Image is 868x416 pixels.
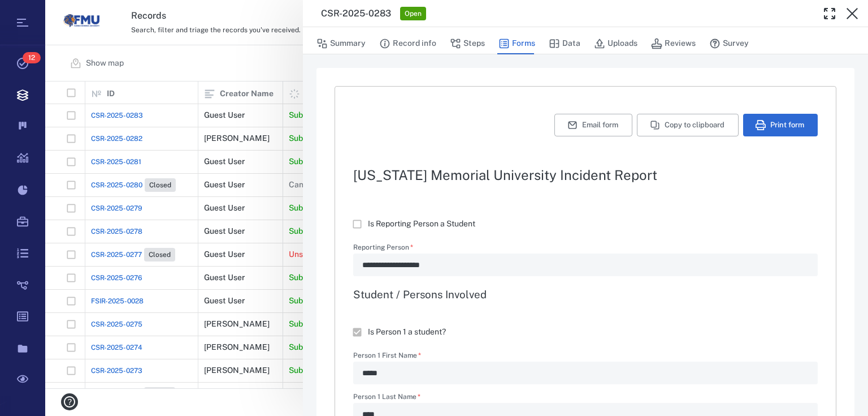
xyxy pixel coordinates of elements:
span: Is Person 1 a student? [368,327,446,338]
label: Reporting Person [353,244,818,254]
div: Person 1 First Name [353,362,818,384]
button: Steps [450,33,485,54]
button: Survey [709,33,749,54]
button: Summary [316,33,366,54]
h2: [US_STATE] Memorial University Incident Report [353,168,818,182]
button: Email form [554,114,632,136]
button: Toggle Fullscreen [818,2,841,25]
button: Close [841,2,863,25]
button: Print form [743,114,818,136]
span: Open [402,9,424,19]
span: Help [25,8,49,18]
span: Is Reporting Person a Student [368,218,475,230]
button: Forms [498,33,535,54]
h3: CSR-2025-0283 [321,7,391,20]
span: 12 [23,52,41,63]
label: Person 1 First Name [353,352,818,362]
h3: Student / Persons Involved [353,288,818,301]
button: Reviews [651,33,696,54]
label: Person 1 Last Name [353,393,818,403]
button: Data [549,33,580,54]
button: Record info [379,33,436,54]
button: Copy to clipboard [637,114,739,136]
div: Reporting Person [353,254,818,276]
button: Uploads [594,33,637,54]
